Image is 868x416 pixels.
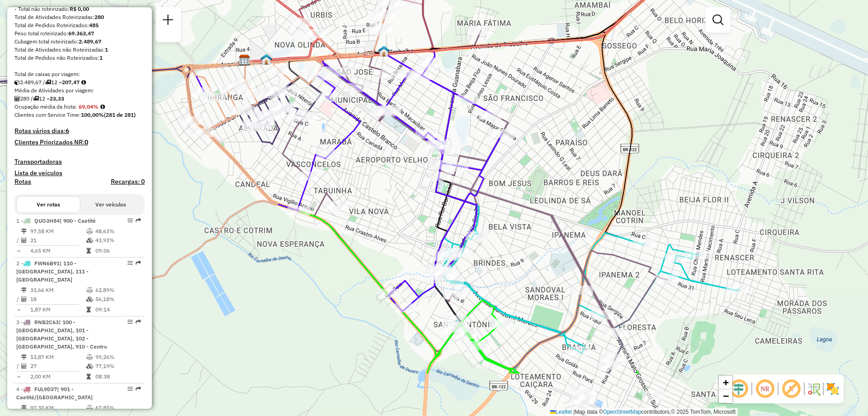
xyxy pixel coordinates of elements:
[60,217,96,224] span: | 900 - Caetité
[62,79,80,86] strong: 207,47
[104,111,136,118] strong: (281 de 281)
[81,111,104,118] strong: 100,00%
[95,227,141,236] td: 48,63%
[14,80,20,85] i: Cubagem total roteirizado
[66,127,69,135] strong: 6
[14,78,145,86] div: 2.489,67 / 12 =
[86,296,93,302] i: % de utilização da cubagem
[86,374,91,379] i: Tempo total em rota
[111,178,145,186] h4: Recargas: 0
[85,138,88,146] strong: 0
[16,319,107,350] span: | 100 - [GEOGRAPHIC_DATA], 101 - [GEOGRAPHIC_DATA], 102 - [GEOGRAPHIC_DATA], 910 - Centro
[21,229,27,234] i: Distância Total
[14,96,20,101] i: Total de Atividades
[95,403,141,412] td: 67,85%
[16,386,93,401] span: 4 -
[50,95,64,102] strong: 23,33
[95,286,141,295] td: 62,89%
[14,178,31,186] a: Rotas
[719,376,732,389] a: Zoom in
[34,217,60,224] span: QUO3H84
[239,54,250,66] img: CDD Guanambi
[30,246,86,255] td: 4,65 KM
[136,386,141,392] em: Rota exportada
[86,354,93,360] i: % de utilização do peso
[16,319,107,350] span: 3 -
[89,22,99,29] strong: 485
[17,197,80,212] button: Ver rotas
[14,139,145,146] h4: Clientes Priorizados NR:
[30,353,86,362] td: 53,87 KM
[14,86,145,95] div: Média de Atividades por viagem:
[21,405,27,411] i: Distância Total
[127,386,133,392] em: Opções
[21,238,27,243] i: Total de Atividades
[95,236,141,245] td: 43,93%
[378,45,390,57] img: 400 UDC Full Guanambi
[603,409,642,415] a: OpenStreetMap
[136,218,141,223] em: Rota exportada
[14,103,77,110] span: Ocupação média da frota:
[105,46,108,53] strong: 1
[100,104,105,110] em: Média calculada utilizando a maior ocupação (%Peso ou %Cubagem) de cada rota da sessão. Rotas cro...
[33,96,39,101] i: Total de rotas
[14,169,145,177] h4: Lista de veículos
[754,378,776,400] span: Ocultar NR
[68,30,94,37] strong: 69.363,47
[81,80,86,85] i: Meta Caixas/viagem: 205,07 Diferença: 2,40
[86,248,91,253] i: Tempo total em rota
[14,21,145,29] div: Total de Pedidos Roteirizados:
[16,372,21,381] td: =
[95,295,141,304] td: 56,18%
[14,46,145,54] div: Total de Atividades não Roteirizadas:
[16,362,21,371] td: /
[14,70,145,78] div: Total de caixas por viagem:
[30,403,86,412] td: 97,30 KM
[136,260,141,266] em: Rota exportada
[14,158,145,166] h4: Transportadoras
[95,372,141,381] td: 08:38
[86,307,91,312] i: Tempo total em rota
[14,29,145,38] div: Peso total roteirizado:
[21,363,27,369] i: Total de Atividades
[260,53,272,65] img: Guanambi FAD
[723,390,729,402] span: −
[95,362,141,371] td: 77,19%
[16,217,96,224] span: 1 -
[136,319,141,325] em: Rota exportada
[807,382,821,396] img: Fluxo de ruas
[95,305,141,314] td: 09:14
[30,227,86,236] td: 97,58 KM
[79,38,101,45] strong: 2.489,67
[14,54,145,62] div: Total de Pedidos não Roteirizados:
[21,296,27,302] i: Total de Atividades
[95,353,141,362] td: 99,26%
[14,95,145,103] div: 280 / 12 =
[127,218,133,223] em: Opções
[86,287,93,293] i: % de utilização do peso
[79,103,99,110] strong: 69,04%
[30,372,86,381] td: 2,00 KM
[723,377,729,388] span: +
[159,11,177,31] a: Nova sessão e pesquisa
[16,260,89,283] span: 2 -
[709,11,727,29] a: Exibir filtros
[34,319,59,325] span: RNB2C63
[86,238,93,243] i: % de utilização da cubagem
[127,260,133,266] em: Opções
[99,54,103,61] strong: 1
[16,260,89,283] span: | 110 - [GEOGRAPHIC_DATA], 111 - [GEOGRAPHIC_DATA]
[34,260,60,267] span: FWN6B91
[719,389,732,403] a: Zoom out
[30,295,86,304] td: 18
[80,197,142,212] button: Ver veículos
[826,382,840,396] img: Exibir/Ocultar setores
[30,286,86,295] td: 33,66 KM
[95,246,141,255] td: 09:06
[127,319,133,325] em: Opções
[21,354,27,360] i: Distância Total
[14,5,145,13] div: - Total não roteirizado:
[14,38,145,46] div: Cubagem total roteirizado:
[86,363,93,369] i: % de utilização da cubagem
